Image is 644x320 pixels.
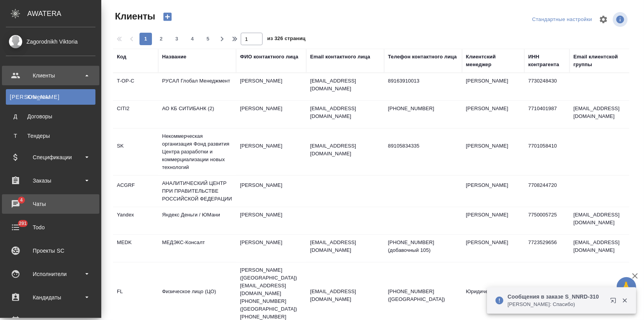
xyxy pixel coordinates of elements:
[6,37,95,46] div: Zagorodnikh Viktoria
[6,222,95,233] div: Todo
[158,207,236,234] td: Яндекс Деньги / ЮМани
[2,218,99,237] a: 291Todo
[388,142,458,150] p: 89105834335
[6,70,95,81] div: Клиенты
[6,89,95,105] a: [PERSON_NAME]Клиенты
[508,301,605,308] p: [PERSON_NAME]: Спасибо)
[466,53,520,69] div: Клиентский менеджер
[158,284,236,311] td: Физическое лицо (ЦО)
[388,77,458,85] p: 89163910013
[158,128,236,175] td: Некоммерческая организация Фонд развития Центра разработки и коммерциализации новых технологий
[462,101,524,128] td: [PERSON_NAME]
[570,235,640,262] td: [EMAIL_ADDRESS][DOMAIN_NAME]
[113,207,158,234] td: Yandex
[113,73,158,100] td: T-OP-C
[158,235,236,262] td: МЕДЭКС-Консалт
[113,235,158,262] td: MEDK
[267,34,305,45] span: из 326 страниц
[236,101,306,128] td: [PERSON_NAME]
[10,132,92,140] div: Тендеры
[613,12,629,27] span: Посмотреть информацию
[117,53,126,61] div: Код
[236,73,306,100] td: [PERSON_NAME]
[162,53,186,61] div: Название
[524,101,570,128] td: 7710401987
[6,198,95,210] div: Чаты
[6,292,95,303] div: Кандидаты
[10,113,92,120] div: Договоры
[186,33,199,45] button: 4
[462,73,524,100] td: [PERSON_NAME]
[186,35,199,43] span: 4
[570,207,640,234] td: [EMAIL_ADDRESS][DOMAIN_NAME]
[2,194,99,214] a: 4Чаты
[524,284,570,311] td: -
[113,10,155,23] span: Клиенты
[6,245,95,257] div: Проекты SC
[6,268,95,280] div: Исполнители
[605,293,624,311] button: Открыть в новой вкладке
[14,220,32,227] span: 291
[6,109,95,124] a: ДДоговоры
[388,239,458,254] p: [PHONE_NUMBER] (добавочный 105)
[573,53,636,69] div: Email клиентской группы
[388,53,457,61] div: Телефон контактного лица
[155,35,168,43] span: 2
[10,93,92,101] div: Клиенты
[2,241,99,260] a: Проекты SC
[310,77,380,93] p: [EMAIL_ADDRESS][DOMAIN_NAME]
[202,35,214,43] span: 5
[310,53,370,61] div: Email контактного лица
[236,207,306,234] td: [PERSON_NAME]
[508,293,605,301] p: Сообщения в заказе S_NNRD-310
[524,235,570,262] td: 7723529656
[113,178,158,205] td: ACGRF
[524,73,570,100] td: 7730248430
[171,35,183,43] span: 3
[528,53,566,69] div: ИНН контрагента
[171,33,183,45] button: 3
[236,138,306,165] td: [PERSON_NAME]
[530,14,594,26] div: split button
[6,175,95,186] div: Заказы
[570,101,640,128] td: [EMAIL_ADDRESS][DOMAIN_NAME]
[15,196,27,204] span: 4
[462,235,524,262] td: [PERSON_NAME]
[310,105,380,120] p: [EMAIL_ADDRESS][DOMAIN_NAME]
[310,142,380,158] p: [EMAIL_ADDRESS][DOMAIN_NAME]
[202,33,214,45] button: 5
[462,284,524,311] td: Юридический отдел
[462,178,524,205] td: [PERSON_NAME]
[113,138,158,165] td: SK
[524,178,570,205] td: 7708244720
[524,207,570,234] td: 7750005725
[158,176,236,207] td: АНАЛИТИЧЕСКИЙ ЦЕНТР ПРИ ПРАВИТЕЛЬСТВЕ РОССИЙСКОЙ ФЕДЕРАЦИИ
[236,178,306,205] td: [PERSON_NAME]
[388,105,458,113] p: [PHONE_NUMBER]
[113,284,158,311] td: FL
[113,101,158,128] td: CITI2
[158,101,236,128] td: АО КБ СИТИБАНК (2)
[524,138,570,165] td: 7701058410
[617,277,636,297] button: 🙏
[158,73,236,100] td: РУСАЛ Глобал Менеджмент
[236,235,306,262] td: [PERSON_NAME]
[310,288,380,303] p: [EMAIL_ADDRESS][DOMAIN_NAME]
[240,53,298,61] div: ФИО контактного лица
[462,138,524,165] td: [PERSON_NAME]
[462,207,524,234] td: [PERSON_NAME]
[620,279,633,295] span: 🙏
[6,151,95,163] div: Спецификации
[310,239,380,254] p: [EMAIL_ADDRESS][DOMAIN_NAME]
[594,10,613,29] span: Настроить таблицу
[27,6,101,21] div: AWATERA
[155,33,168,45] button: 2
[617,297,633,304] button: Закрыть
[6,128,95,144] a: ТТендеры
[388,288,458,303] p: [PHONE_NUMBER] ([GEOGRAPHIC_DATA])
[158,10,177,23] button: Создать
